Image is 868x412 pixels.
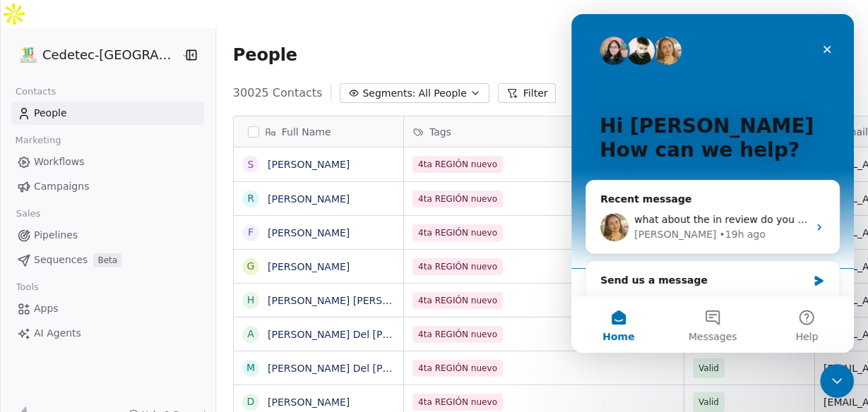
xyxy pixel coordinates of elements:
div: R [247,191,254,206]
span: Segments: [362,86,415,101]
div: S [247,157,254,172]
span: Workflows [34,154,85,169]
span: Messages [117,317,166,327]
div: Send us a message [29,259,236,274]
div: [PERSON_NAME] [63,213,145,228]
span: Valid [698,395,719,409]
a: SequencesBeta [11,248,204,272]
a: Workflows [11,150,204,174]
span: Valid [698,361,719,375]
div: Tags [404,116,684,147]
span: Pipelines [34,228,78,243]
span: Home [31,317,63,327]
button: Filter [498,83,557,103]
a: [PERSON_NAME] [PERSON_NAME] [268,295,435,306]
span: 4ta REGIÓN nuevo [412,258,503,275]
a: [PERSON_NAME] [268,227,350,238]
button: Help [189,282,283,339]
span: Campaigns [34,179,89,194]
span: People [34,106,67,121]
span: 4ta REGIÓN nuevo [412,156,503,173]
span: Email [840,125,868,139]
a: [PERSON_NAME] [268,193,350,205]
img: IMAGEN%2010%20A%C3%83%C2%91OS.png [20,47,37,63]
span: 4ta REGIÓN nuevo [412,360,503,377]
a: [PERSON_NAME] [268,261,350,272]
span: Help [224,317,246,327]
button: Messages [94,282,188,339]
span: Tools [10,277,44,298]
div: D [246,394,254,409]
button: Cedetec-[GEOGRAPHIC_DATA] [17,43,170,67]
div: H [247,293,255,308]
a: Campaigns [11,175,204,198]
span: Full Name [282,125,331,139]
div: A [247,327,254,341]
span: 4ta REGIÓN nuevo [412,224,503,241]
div: Full Name [234,116,403,147]
span: Tags [429,125,451,139]
a: Pipelines [11,224,204,247]
a: AI Agents [11,322,204,345]
span: Marketing [9,130,67,151]
span: Apps [34,301,59,316]
span: People [233,44,297,66]
div: • 19h ago [148,213,194,228]
a: [PERSON_NAME] [268,396,350,408]
span: what about the in review do you think this is normal 4 days ufff really this is your behevior wit... [63,200,671,211]
span: All People [418,86,466,101]
span: 4ta REGIÓN nuevo [412,292,503,309]
span: 30025 Contacts [233,85,323,102]
span: Sales [10,203,47,224]
div: F [248,225,254,240]
span: 4ta REGIÓN nuevo [412,190,503,207]
div: M [246,360,255,375]
a: Apps [11,297,204,320]
div: Send us a message [14,247,268,286]
a: [PERSON_NAME] [268,159,350,170]
a: People [11,102,204,125]
div: G [246,259,254,274]
a: [PERSON_NAME] Del [PERSON_NAME] [268,363,455,374]
iframe: Intercom live chat [820,364,854,398]
span: Sequences [34,253,88,267]
span: AI Agents [34,326,81,341]
div: Close [243,23,268,48]
iframe: Intercom live chat [571,14,854,353]
a: [PERSON_NAME] Del [PERSON_NAME] [268,329,455,340]
span: Contacts [9,81,62,102]
span: 4ta REGIÓN nuevo [412,326,503,343]
span: Beta [93,253,121,267]
span: 4ta REGIÓN nuevo [412,394,503,411]
span: Cedetec-[GEOGRAPHIC_DATA] [42,46,177,64]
